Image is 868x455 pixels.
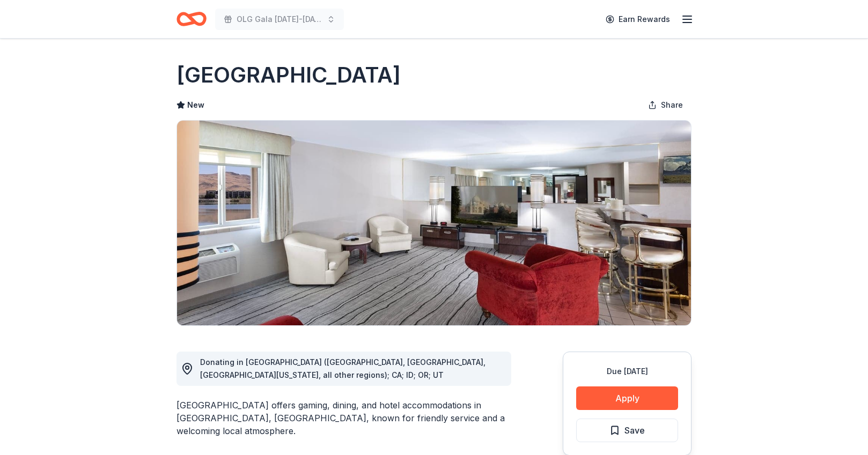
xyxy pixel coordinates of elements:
[215,9,344,30] button: OLG Gala [DATE]-[DATE] School Year
[237,13,322,26] span: OLG Gala [DATE]-[DATE] School Year
[639,94,692,116] button: Share
[177,121,691,325] img: Image for Western Village Inn and Casino
[576,386,678,410] button: Apply
[176,60,401,90] h1: [GEOGRAPHIC_DATA]
[624,423,645,437] span: Save
[176,6,207,32] a: Home
[599,10,676,29] a: Earn Rewards
[187,99,204,111] span: New
[576,365,678,378] div: Due [DATE]
[661,99,683,111] span: Share
[576,419,678,442] button: Save
[176,399,511,437] div: [GEOGRAPHIC_DATA] offers gaming, dining, and hotel accommodations in [GEOGRAPHIC_DATA], [GEOGRAPH...
[200,357,486,379] span: Donating in [GEOGRAPHIC_DATA] ([GEOGRAPHIC_DATA], [GEOGRAPHIC_DATA], [GEOGRAPHIC_DATA][US_STATE],...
